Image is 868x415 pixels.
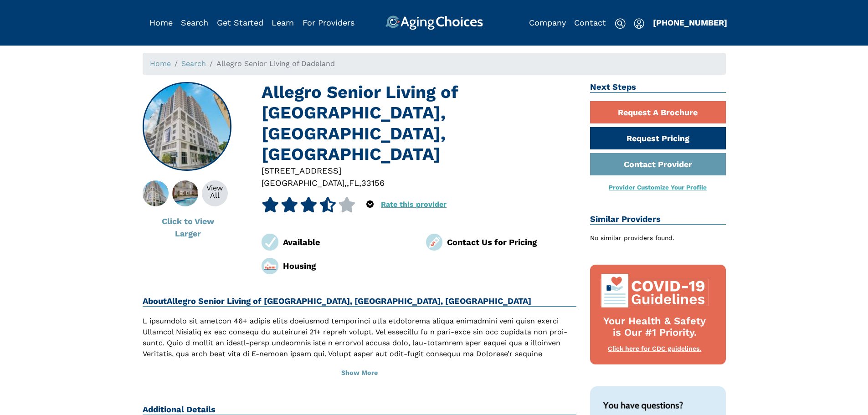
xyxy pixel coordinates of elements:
[133,180,179,206] img: Allegro Senior Living of Dadeland, Miami, FL
[162,180,208,206] img: About Allegro Senior Living of Dadeland, Miami, FL
[303,18,354,27] a: For Providers
[590,82,726,93] h2: Next Steps
[574,18,606,27] a: Contact
[599,274,710,307] img: covid-top-default.svg
[202,184,228,199] div: View All
[447,236,576,248] div: Contact Us for Pricing
[262,178,347,188] span: [GEOGRAPHIC_DATA],
[381,200,447,209] a: Rate this provider
[143,83,231,170] img: Allegro Senior Living of Dadeland, Miami, FL
[262,82,576,164] h1: Allegro Senior Living of [GEOGRAPHIC_DATA], [GEOGRAPHIC_DATA], [GEOGRAPHIC_DATA]
[385,15,483,30] img: AgingChoices
[590,101,726,123] a: Request A Brochure
[359,178,361,188] span: ,
[150,59,171,68] a: Home
[181,59,206,68] a: Search
[590,214,726,225] h2: Similar Providers
[653,18,727,27] a: [PHONE_NUMBER]
[634,15,644,30] div: Popover trigger
[181,15,208,30] div: Popover trigger
[181,18,208,27] a: Search
[615,18,626,29] img: search-icon.svg
[366,197,374,212] div: Popover trigger
[590,233,726,243] div: No similar providers found.
[272,18,294,27] a: Learn
[216,59,335,68] span: Allegro Senior Living of Dadeland
[143,53,726,75] nav: breadcrumb
[347,178,349,188] span: ,
[143,210,234,245] button: Click to View Larger
[361,177,385,189] div: 33156
[143,363,577,383] button: Show More
[599,344,710,354] div: Click here for CDC guidelines.
[143,296,577,307] h2: About Allegro Senior Living of [GEOGRAPHIC_DATA], [GEOGRAPHIC_DATA], [GEOGRAPHIC_DATA]
[349,178,359,188] span: FL
[283,260,412,272] div: Housing
[283,236,412,248] div: Available
[529,18,566,27] a: Company
[149,18,173,27] a: Home
[634,18,644,29] img: user-icon.svg
[262,164,576,177] div: [STREET_ADDRESS]
[609,184,707,191] a: Provider Customize Your Profile
[590,127,726,149] a: Request Pricing
[217,18,263,27] a: Get Started
[599,316,710,338] div: Your Health & Safety is Our #1 Priority.
[590,153,726,175] a: Contact Provider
